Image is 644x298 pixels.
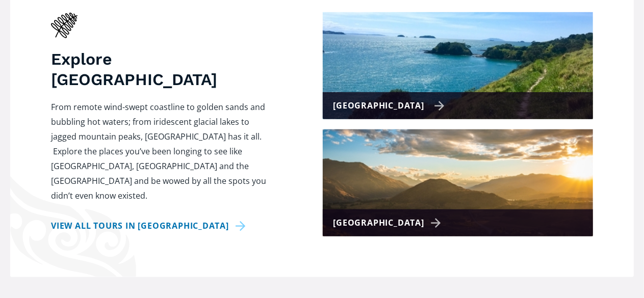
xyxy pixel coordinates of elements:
[51,219,249,233] a: View all tours in [GEOGRAPHIC_DATA]
[323,12,593,119] a: [GEOGRAPHIC_DATA]
[51,49,272,90] h3: Explore [GEOGRAPHIC_DATA]
[323,129,593,236] a: [GEOGRAPHIC_DATA]
[51,100,272,203] p: From remote wind-swept coastline to golden sands and bubbling hot waters; from iridescent glacial...
[333,98,445,113] div: [GEOGRAPHIC_DATA]
[333,215,445,230] div: [GEOGRAPHIC_DATA]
